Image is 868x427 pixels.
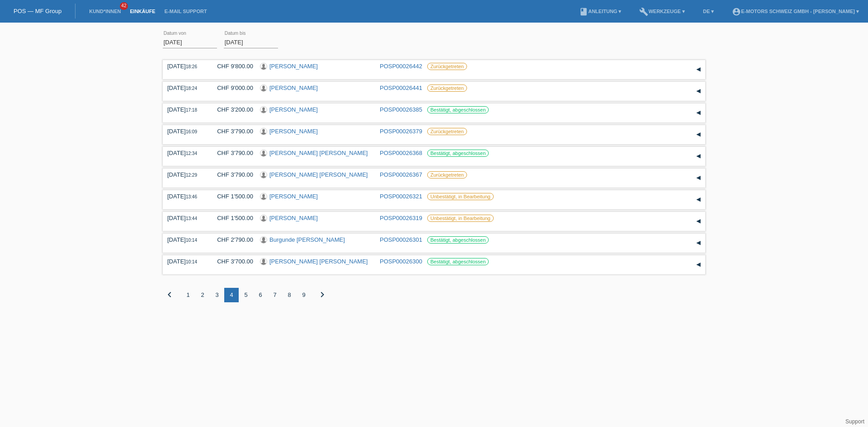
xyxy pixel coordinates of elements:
div: auf-/zuklappen [692,84,705,98]
div: [DATE] [167,171,203,178]
a: Kund*innen [85,9,125,14]
a: buildWerkzeuge ▾ [635,9,689,14]
div: [DATE] [167,84,203,91]
label: Bestätigt, abgeschlossen [427,258,489,265]
span: 13:44 [186,216,197,221]
a: POSP00026321 [380,193,422,200]
div: CHF 1'500.00 [210,193,253,200]
a: POSP00026301 [380,236,422,243]
i: account_circle [732,7,741,16]
label: Zurückgetreten [427,84,467,92]
div: 6 [253,288,268,302]
div: auf-/zuklappen [692,128,705,141]
label: Bestätigt, abgeschlossen [427,236,489,244]
label: Bestätigt, abgeschlossen [427,106,489,113]
i: book [579,7,588,16]
span: 16:09 [186,129,197,134]
a: DE ▾ [698,9,718,14]
div: CHF 3'700.00 [210,258,253,265]
div: CHF 3'200.00 [210,106,253,113]
span: 17:18 [186,108,197,113]
div: [DATE] [167,63,203,70]
div: CHF 9'800.00 [210,63,253,70]
div: auf-/zuklappen [692,236,705,250]
div: CHF 2'790.00 [210,236,253,243]
div: CHF 3'790.00 [210,171,253,178]
a: POSP00026368 [380,150,422,156]
div: auf-/zuklappen [692,171,705,185]
a: [PERSON_NAME] [269,193,318,200]
a: POSP00026300 [380,258,422,265]
span: 18:24 [186,86,197,91]
div: 2 [195,288,210,302]
a: Burgunde [PERSON_NAME] [269,236,345,243]
a: POSP00026442 [380,63,422,70]
a: [PERSON_NAME] [269,106,318,113]
div: 8 [282,288,297,302]
div: auf-/zuklappen [692,258,705,272]
a: POSP00026319 [380,215,422,221]
span: 10:14 [186,238,197,243]
div: auf-/zuklappen [692,63,705,76]
div: auf-/zuklappen [692,215,705,228]
a: [PERSON_NAME] [269,128,318,135]
div: [DATE] [167,106,203,113]
a: account_circleE-Motors Schweiz GmbH - [PERSON_NAME] ▾ [727,9,863,14]
label: Zurückgetreten [427,128,467,135]
div: 4 [224,288,239,302]
a: POSP00026441 [380,84,422,91]
label: Bestätigt, abgeschlossen [427,150,489,157]
div: [DATE] [167,193,203,200]
span: 18:26 [186,64,197,69]
a: [PERSON_NAME] [269,63,318,70]
i: build [639,7,648,16]
span: 12:34 [186,151,197,156]
a: [PERSON_NAME] [PERSON_NAME] [269,171,368,178]
a: [PERSON_NAME] [PERSON_NAME] [269,150,368,156]
a: [PERSON_NAME] [PERSON_NAME] [269,258,368,265]
a: E-Mail Support [160,9,212,14]
div: CHF 1'500.00 [210,215,253,221]
i: chevron_left [164,289,175,300]
a: POS — MF Group [14,8,61,14]
label: Zurückgetreten [427,171,467,178]
i: chevron_right [317,289,328,300]
span: 12:29 [186,173,197,178]
div: auf-/zuklappen [692,193,705,206]
div: auf-/zuklappen [692,150,705,163]
a: Einkäufe [125,9,160,14]
div: [DATE] [167,150,203,156]
span: 42 [120,2,128,10]
a: Support [845,418,864,425]
div: [DATE] [167,215,203,221]
div: 3 [210,288,224,302]
div: 1 [181,288,195,302]
span: 10:14 [186,259,197,264]
label: Zurückgetreten [427,63,467,70]
div: [DATE] [167,128,203,135]
div: [DATE] [167,258,203,265]
a: POSP00026367 [380,171,422,178]
a: POSP00026379 [380,128,422,135]
div: CHF 3'790.00 [210,150,253,156]
div: [DATE] [167,236,203,243]
div: CHF 9'000.00 [210,84,253,91]
div: 5 [239,288,253,302]
a: [PERSON_NAME] [269,215,318,221]
div: auf-/zuklappen [692,106,705,120]
a: bookAnleitung ▾ [575,9,626,14]
a: [PERSON_NAME] [269,84,318,91]
div: 7 [268,288,282,302]
a: POSP00026385 [380,106,422,113]
span: 13:46 [186,194,197,199]
div: CHF 3'790.00 [210,128,253,135]
label: Unbestätigt, in Bearbeitung [427,193,494,200]
div: 9 [297,288,311,302]
label: Unbestätigt, in Bearbeitung [427,215,494,222]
